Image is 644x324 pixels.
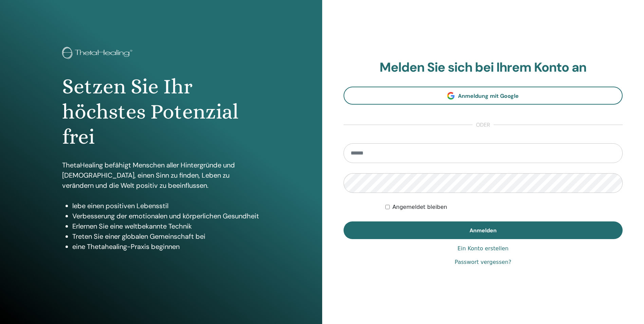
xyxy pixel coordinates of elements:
p: ThetaHealing befähigt Menschen aller Hintergründe und [DEMOGRAPHIC_DATA], einen Sinn zu finden, L... [62,160,260,191]
h2: Melden Sie sich bei Ihrem Konto an [344,60,623,75]
li: Verbesserung der emotionalen und körperlichen Gesundheit [72,211,260,221]
div: Keep me authenticated indefinitely or until I manually logout [385,203,623,211]
span: Anmelden [470,227,497,234]
button: Anmelden [344,221,623,239]
a: Anmeldung mit Google [344,87,623,105]
li: eine Thetahealing-Praxis beginnen [72,241,260,252]
a: Passwort vergessen? [455,258,511,266]
li: lebe einen positiven Lebensstil [72,201,260,211]
h1: Setzen Sie Ihr höchstes Potenzial frei [62,74,260,150]
span: oder [473,121,494,129]
li: Treten Sie einer globalen Gemeinschaft bei [72,231,260,241]
li: Erlernen Sie eine weltbekannte Technik [72,221,260,231]
a: Ein Konto erstellen [458,245,509,253]
span: Anmeldung mit Google [458,92,519,100]
label: Angemeldet bleiben [392,203,447,211]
